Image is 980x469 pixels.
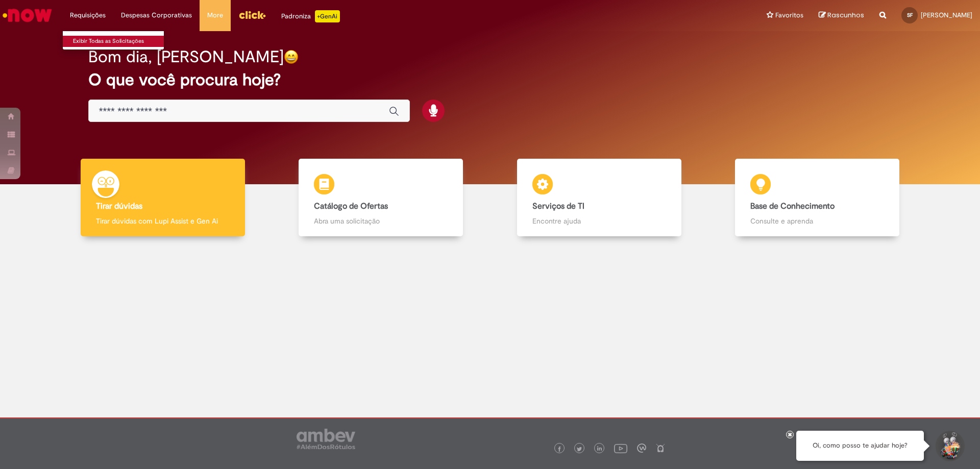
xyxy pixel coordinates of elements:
span: [PERSON_NAME] [921,11,972,19]
p: Abra uma solicitação [314,216,448,226]
span: Requisições [70,10,106,20]
h2: O que você procura hoje? [88,71,892,89]
img: logo_footer_linkedin.png [597,446,602,452]
img: logo_footer_ambev_rotulo_gray.png [297,429,355,449]
b: Serviços de TI [532,201,584,211]
div: Padroniza [281,10,340,22]
span: Despesas Corporativas [121,10,192,20]
button: Iniciar Conversa de Suporte [934,431,965,461]
p: Tirar dúvidas com Lupi Assist e Gen Ai [96,216,230,226]
ul: Requisições [62,31,164,50]
b: Base de Conhecimento [750,201,835,211]
b: Catálogo de Ofertas [314,201,388,211]
p: +GenAi [315,10,340,22]
img: logo_footer_naosei.png [656,443,665,453]
h2: Bom dia, [PERSON_NAME] [88,48,284,66]
img: ServiceNow [1,5,54,26]
span: SF [907,12,913,18]
img: logo_footer_twitter.png [577,447,582,452]
img: logo_footer_workplace.png [637,443,646,453]
a: Catálogo de Ofertas Abra uma solicitação [272,159,491,237]
img: click_logo_yellow_360x200.png [238,7,266,22]
p: Consulte e aprenda [750,216,884,226]
img: logo_footer_youtube.png [614,441,627,455]
p: Encontre ajuda [532,216,666,226]
div: Oi, como posso te ajudar hoje? [796,431,924,461]
b: Tirar dúvidas [96,201,142,211]
a: Serviços de TI Encontre ajuda [490,159,708,237]
span: Favoritos [775,10,803,20]
a: Exibir Todas as Solicitações [63,36,175,47]
span: More [207,10,223,20]
img: happy-face.png [284,50,299,64]
a: Rascunhos [819,11,864,20]
span: Rascunhos [827,10,864,20]
img: logo_footer_facebook.png [557,447,562,452]
a: Tirar dúvidas Tirar dúvidas com Lupi Assist e Gen Ai [54,159,272,237]
a: Base de Conhecimento Consulte e aprenda [708,159,927,237]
